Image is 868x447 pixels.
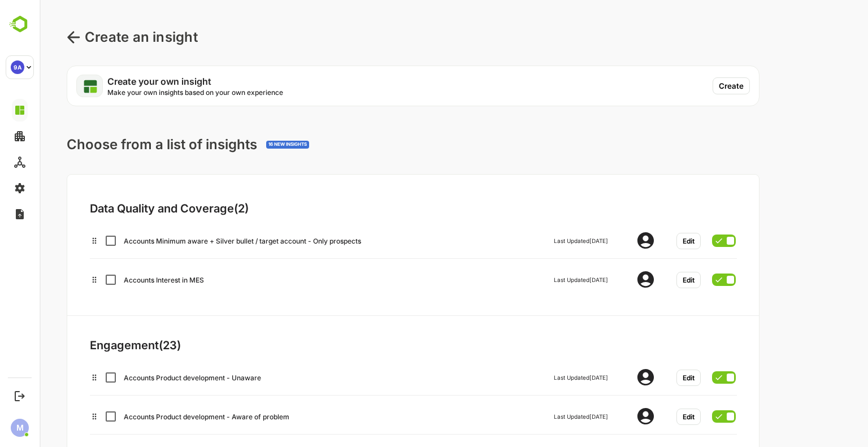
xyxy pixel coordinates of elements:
[673,77,719,94] a: Create
[27,137,270,153] div: Choose from a list of insights
[84,276,389,284] div: Accounts Interest in MES
[84,237,389,245] div: Accounts Minimum aware + Silver bullet / target account - Only prospects
[45,27,158,47] p: Create an insight
[50,202,604,215] div: Data Quality and Coverage ( 2 )
[514,413,568,420] div: Last Updated [DATE]
[11,419,29,437] div: M
[229,142,267,147] div: 16 NEW INSIGHTS
[514,276,568,283] div: Last Updated [DATE]
[50,229,696,249] div: Checkbox demoAccounts Minimum aware + Silver bullet / target account - Only prospectsLast Updated...
[12,388,27,403] button: Logout
[514,237,568,244] div: Last Updated [DATE]
[50,405,696,425] div: Checkbox demoAccounts Product development - Aware of problemLast Updated[DATE]Edit
[68,89,246,97] p: Make your own insights based on your own experience
[68,77,246,86] p: Create your own insight
[84,374,389,382] div: Accounts Product development - Unaware
[637,370,661,386] button: Edit
[637,409,661,425] button: Edit
[50,338,604,352] div: Engagement ( 23 )
[11,60,24,74] div: 9A
[514,374,568,381] div: Last Updated [DATE]
[50,268,696,288] div: Checkbox demoAccounts Interest in MESLast Updated[DATE]Edit
[84,413,389,421] div: Accounts Product development - Aware of problem
[637,233,661,249] button: Edit
[637,272,661,288] button: Edit
[6,14,34,35] img: BambooboxLogoMark.f1c84d78b4c51b1a7b5f700c9845e183.svg
[50,366,696,386] div: Checkbox demoAccounts Product development - UnawareLast Updated[DATE]Edit
[673,77,710,94] button: Create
